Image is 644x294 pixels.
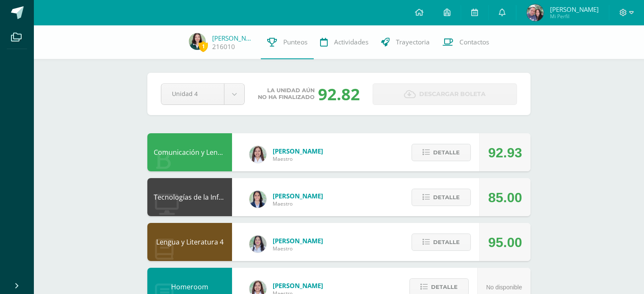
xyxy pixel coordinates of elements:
span: Maestro [273,155,323,162]
button: Detalle [412,189,471,206]
img: b381bdac4676c95086dea37a46e4db4c.png [527,4,544,21]
div: 92.93 [488,134,522,172]
span: Punteos [283,38,307,47]
a: Punteos [261,25,314,59]
span: [PERSON_NAME] [273,281,323,290]
span: No disponible [486,284,522,291]
a: [PERSON_NAME] [212,34,254,42]
span: Detalle [433,145,460,160]
a: Unidad 4 [161,84,244,104]
span: Trayectoria [396,38,430,47]
span: 1 [199,41,208,52]
button: Detalle [412,144,471,161]
a: Contactos [436,25,495,59]
div: Lengua y Literatura 4 [147,223,232,261]
span: Actividades [334,38,368,47]
button: Detalle [412,234,471,251]
span: Mi Perfil [550,13,599,20]
span: [PERSON_NAME] [273,192,323,200]
span: Unidad 4 [172,84,213,104]
img: 940732262a89b93a7d0a17d4067dc8e0.png [189,33,206,50]
div: 85.00 [488,179,522,217]
img: df6a3bad71d85cf97c4a6d1acf904499.png [249,236,266,253]
span: Descargar boleta [419,84,486,104]
span: [PERSON_NAME] [273,236,323,245]
img: acecb51a315cac2de2e3deefdb732c9f.png [249,146,266,163]
a: Actividades [314,25,375,59]
span: Detalle [433,190,460,205]
span: [PERSON_NAME] [273,147,323,155]
span: [PERSON_NAME] [550,5,599,14]
span: La unidad aún no ha finalizado [258,87,315,101]
div: Tecnologías de la Información y la Comunicación 4 [147,178,232,216]
span: Maestro [273,200,323,207]
div: 92.82 [318,83,360,105]
span: Contactos [459,38,489,47]
a: Trayectoria [375,25,436,59]
a: 216010 [212,42,235,51]
span: Maestro [273,245,323,252]
img: 7489ccb779e23ff9f2c3e89c21f82ed0.png [249,191,266,208]
div: 95.00 [488,223,522,261]
div: Comunicación y Lenguaje L3 Inglés 4 [147,133,232,171]
span: Detalle [433,234,460,250]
